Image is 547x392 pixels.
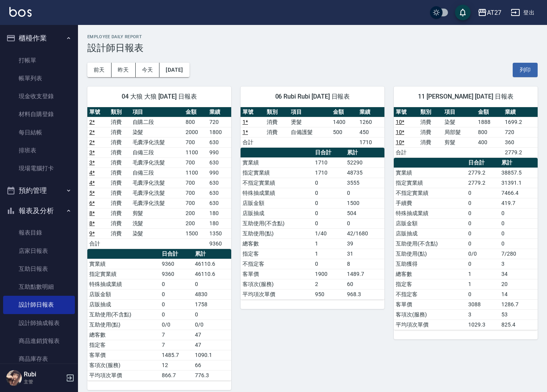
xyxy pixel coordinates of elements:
[476,127,503,137] td: 800
[499,168,538,178] td: 38857.5
[313,238,345,249] td: 1
[241,228,313,238] td: 互助使用(點)
[87,320,160,330] td: 互助使用(點)
[241,137,265,147] td: 合計
[313,148,345,158] th: 日合計
[87,289,160,299] td: 店販金額
[394,188,466,198] td: 不指定實業績
[3,224,75,242] a: 報表目錄
[207,107,231,117] th: 業績
[503,107,538,117] th: 業績
[131,137,184,147] td: 毛囊淨化洗髮
[394,299,466,309] td: 客單價
[160,340,193,350] td: 7
[331,127,358,137] td: 500
[184,188,207,198] td: 700
[241,279,313,289] td: 客項次(服務)
[289,127,331,137] td: 自備護髮
[87,107,231,249] table: a dense table
[313,188,345,198] td: 0
[466,168,499,178] td: 2779.2
[207,178,231,188] td: 630
[131,188,184,198] td: 毛囊淨化洗髮
[241,208,313,218] td: 店販抽成
[394,158,538,330] table: a dense table
[184,147,207,157] td: 1100
[241,238,313,249] td: 總客數
[394,208,466,218] td: 特殊抽成業績
[160,299,193,309] td: 0
[394,279,466,289] td: 指定客
[193,249,231,259] th: 累計
[87,299,160,309] td: 店販抽成
[499,228,538,238] td: 0
[131,127,184,137] td: 染髮
[313,157,345,168] td: 1710
[184,137,207,147] td: 700
[313,228,345,238] td: 1/40
[207,127,231,137] td: 1800
[109,127,130,137] td: 消費
[241,259,313,269] td: 不指定客
[345,249,384,259] td: 31
[345,168,384,178] td: 48735
[313,208,345,218] td: 0
[345,269,384,279] td: 1489.7
[394,178,466,188] td: 指定實業績
[241,148,384,300] table: a dense table
[466,320,499,330] td: 1029.3
[394,259,466,269] td: 互助獲得
[466,188,499,198] td: 0
[466,178,499,188] td: 2779.2
[331,107,358,117] th: 金額
[160,279,193,289] td: 0
[3,159,75,177] a: 現場電腦打卡
[313,178,345,188] td: 0
[136,63,160,77] button: 今天
[160,309,193,320] td: 0
[109,228,130,238] td: 消費
[466,269,499,279] td: 1
[109,168,130,178] td: 消費
[184,168,207,178] td: 1100
[184,157,207,168] td: 700
[313,269,345,279] td: 1900
[499,289,538,299] td: 14
[3,314,75,332] a: 設計師抽成報表
[131,198,184,208] td: 毛囊淨化洗髮
[345,228,384,238] td: 42/1680
[394,238,466,249] td: 互助使用(不含點)
[499,208,538,218] td: 0
[207,198,231,208] td: 630
[241,107,384,148] table: a dense table
[3,141,75,159] a: 排班表
[109,107,130,117] th: 類別
[503,117,538,127] td: 1699.2
[131,228,184,238] td: 染髮
[184,218,207,228] td: 200
[476,117,503,127] td: 1888
[499,259,538,269] td: 3
[265,127,289,137] td: 消費
[87,63,112,77] button: 前天
[358,137,384,147] td: 1710
[345,259,384,269] td: 8
[513,63,538,77] button: 列印
[499,299,538,309] td: 1286.7
[87,350,160,360] td: 客單價
[466,228,499,238] td: 0
[241,269,313,279] td: 客單價
[241,178,313,188] td: 不指定實業績
[250,93,375,101] span: 06 Rubi Rubi [DATE] 日報表
[241,289,313,299] td: 平均項次單價
[499,158,538,168] th: 累計
[193,330,231,340] td: 47
[499,218,538,228] td: 0
[87,279,160,289] td: 特殊抽成業績
[207,208,231,218] td: 180
[499,178,538,188] td: 31391.1
[3,180,75,201] button: 預約管理
[345,157,384,168] td: 52290
[131,147,184,157] td: 自備三段
[474,5,505,21] button: AT27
